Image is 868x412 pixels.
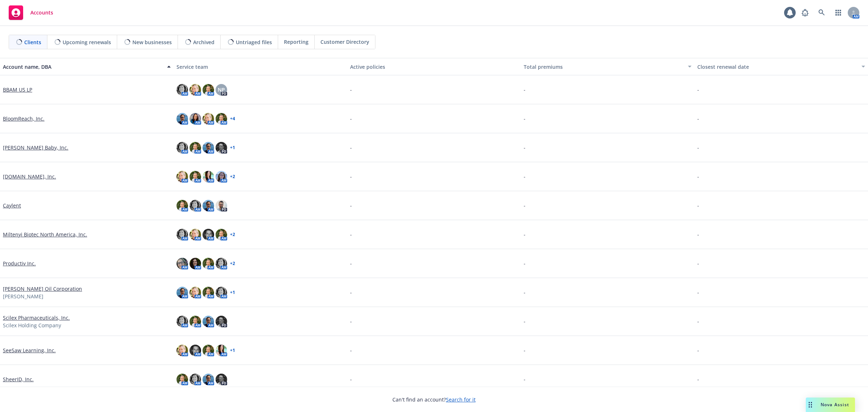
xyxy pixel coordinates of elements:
span: - [350,346,352,354]
span: - [524,144,526,151]
img: photo [216,229,227,240]
span: - [524,260,526,267]
img: photo [216,316,227,327]
a: Report a Bug [798,5,812,20]
a: BloomReach, Inc. [3,115,44,122]
button: Active policies [347,58,521,75]
img: photo [216,113,227,125]
img: photo [203,316,214,327]
img: photo [176,229,188,240]
span: - [524,318,526,325]
span: - [697,115,699,122]
img: photo [216,171,227,182]
img: photo [176,113,188,125]
img: photo [216,258,227,269]
span: Customer Directory [320,38,369,46]
img: photo [190,229,201,240]
a: Search [814,5,829,20]
span: - [524,115,526,122]
span: - [697,318,699,325]
span: - [697,202,699,209]
a: Miltenyi Biotec North America, Inc. [3,231,87,238]
img: photo [176,258,188,269]
span: Untriaged files [236,38,272,46]
span: Clients [24,38,41,46]
img: photo [216,345,227,356]
img: photo [203,171,214,182]
a: + 2 [230,232,235,237]
a: [DOMAIN_NAME], Inc. [3,173,56,180]
a: [PERSON_NAME] Baby, Inc. [3,144,68,151]
div: Drag to move [806,398,815,412]
img: photo [176,171,188,182]
img: photo [190,345,201,356]
img: photo [190,287,201,298]
span: - [524,231,526,238]
div: Closest renewal date [697,63,857,71]
a: Scilex Pharmaceuticals, Inc. [3,314,70,321]
span: - [350,375,352,383]
span: - [350,173,352,180]
img: photo [203,200,214,211]
a: BBAM US LP [3,86,32,93]
img: photo [190,374,201,385]
span: - [350,260,352,267]
img: photo [203,258,214,269]
span: NP [218,86,225,93]
img: photo [190,316,201,327]
img: photo [216,287,227,298]
span: - [697,375,699,383]
div: Total premiums [524,63,684,71]
a: + 2 [230,175,235,179]
span: Nova Assist [821,402,849,408]
img: photo [176,84,188,96]
img: photo [216,374,227,385]
span: - [697,86,699,93]
span: - [350,86,352,93]
button: Total premiums [521,58,694,75]
a: SheerID, Inc. [3,375,34,383]
a: + 2 [230,261,235,266]
a: Caylent [3,202,21,209]
span: Archived [193,38,214,46]
span: - [524,375,526,383]
span: - [697,144,699,151]
span: - [350,231,352,238]
a: [PERSON_NAME] Oil Corporation [3,285,82,293]
img: photo [176,374,188,385]
img: photo [190,113,201,125]
span: [PERSON_NAME] [3,293,43,300]
span: Accounts [30,10,53,16]
img: photo [176,142,188,154]
img: photo [216,142,227,154]
span: Reporting [284,38,309,46]
img: photo [176,287,188,298]
a: Productiv Inc. [3,260,36,267]
a: + 1 [230,146,235,150]
span: - [350,144,352,151]
button: Closest renewal date [694,58,868,75]
a: + 1 [230,348,235,353]
img: photo [203,142,214,154]
img: photo [203,287,214,298]
a: SeeSaw Learning, Inc. [3,346,56,354]
a: Search for it [446,396,476,403]
span: - [350,318,352,325]
span: - [697,173,699,180]
img: photo [216,200,227,211]
span: - [524,173,526,180]
a: + 4 [230,117,235,121]
div: Service team [176,63,344,71]
span: - [350,202,352,209]
div: Active policies [350,63,518,71]
span: Can't find an account? [392,396,476,403]
a: Switch app [831,5,846,20]
span: - [697,289,699,296]
span: Upcoming renewals [63,38,111,46]
button: Service team [174,58,347,75]
img: photo [190,200,201,211]
a: + 1 [230,290,235,295]
a: Accounts [6,3,56,23]
span: New businesses [132,38,172,46]
img: photo [190,258,201,269]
